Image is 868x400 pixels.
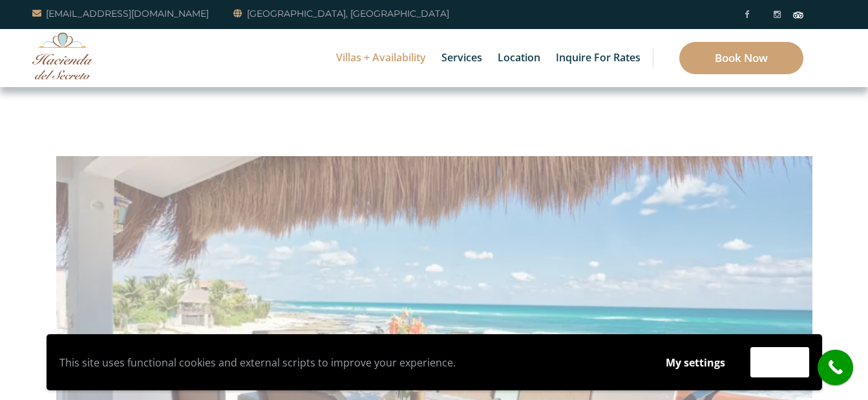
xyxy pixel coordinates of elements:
[32,32,94,79] img: Awesome Logo
[793,12,803,18] img: Tripadvisor_logomark.svg
[821,353,850,382] i: call
[330,29,432,87] a: Villas + Availability
[59,353,640,372] p: This site uses functional cookies and external scripts to improve your experience.
[750,347,809,377] button: Accept
[435,29,489,87] a: Services
[818,350,853,385] a: call
[32,6,209,21] a: [EMAIL_ADDRESS][DOMAIN_NAME]
[491,29,547,87] a: Location
[653,348,737,377] button: My settings
[233,6,449,21] a: [GEOGRAPHIC_DATA], [GEOGRAPHIC_DATA]
[679,42,803,74] a: Book Now
[549,29,647,87] a: Inquire for Rates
